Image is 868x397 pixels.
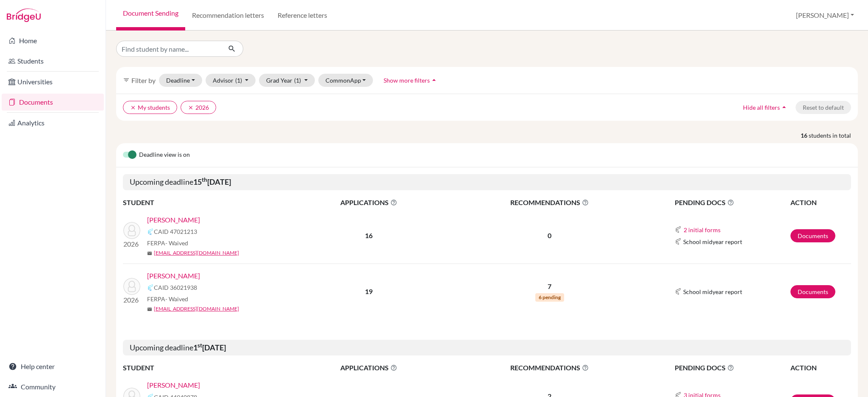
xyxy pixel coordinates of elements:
b: 15 [DATE] [193,177,231,186]
a: Universities [2,73,104,90]
span: RECOMMENDATIONS [445,363,654,373]
span: mail [147,307,152,312]
img: Common App logo [147,284,154,291]
span: PENDING DOCS [675,197,790,208]
img: Common App logo [675,288,682,295]
button: [PERSON_NAME] [792,7,858,23]
span: - Waived [165,295,188,303]
i: arrow_drop_up [780,103,788,111]
img: Teoh, Samuel [123,278,140,295]
input: Find student by name... [116,41,221,57]
span: - Waived [165,239,188,247]
a: Home [2,32,104,49]
span: CAID 47021213 [154,227,197,236]
a: Students [2,53,104,69]
strong: 16 [801,131,809,140]
a: [PERSON_NAME] [147,271,200,281]
a: Documents [790,229,835,242]
i: clear [188,105,194,111]
i: arrow_drop_up [430,76,438,84]
span: Hide all filters [743,104,780,111]
button: Grad Year(1) [259,74,315,87]
p: 2026 [123,239,140,249]
th: ACTION [790,197,851,208]
p: 0 [445,230,654,241]
i: filter_list [123,77,130,83]
button: CommonApp [318,74,373,87]
a: [PERSON_NAME] [147,215,200,225]
span: 6 pending [535,293,564,302]
i: clear [130,105,136,111]
th: STUDENT [123,197,292,208]
a: [PERSON_NAME] [147,380,200,390]
a: Documents [790,285,835,298]
b: 16 [365,231,373,239]
button: Advisor(1) [206,74,256,87]
span: APPLICATIONS [293,363,445,373]
button: Hide all filtersarrow_drop_up [736,101,796,114]
span: Deadline view is on [139,150,190,160]
h5: Upcoming deadline [123,340,851,356]
span: FERPA [147,239,188,247]
a: [EMAIL_ADDRESS][DOMAIN_NAME] [154,305,239,313]
span: (1) [235,77,242,84]
th: ACTION [790,362,851,373]
a: Community [2,378,104,395]
a: Help center [2,358,104,375]
span: Filter by [131,76,156,84]
img: Common App logo [675,238,682,245]
h5: Upcoming deadline [123,174,851,190]
button: Deadline [159,74,202,87]
img: Common App logo [675,226,682,233]
sup: st [198,342,202,349]
span: FERPA [147,294,188,303]
button: 2 initial forms [683,225,721,235]
button: clearMy students [123,101,177,114]
span: School midyear report [683,287,742,296]
img: Lin, Jolie [123,222,140,239]
p: 7 [445,281,654,292]
span: PENDING DOCS [675,363,790,373]
a: [EMAIL_ADDRESS][DOMAIN_NAME] [154,249,239,257]
a: Analytics [2,114,104,131]
a: Documents [2,94,104,111]
sup: th [202,176,207,183]
button: Reset to default [796,101,851,114]
b: 19 [365,287,373,295]
th: STUDENT [123,362,292,373]
img: Bridge-U [7,8,41,22]
button: Show more filtersarrow_drop_up [376,74,445,87]
button: clear2026 [181,101,216,114]
span: students in total [809,131,858,140]
p: 2026 [123,295,140,305]
span: RECOMMENDATIONS [445,197,654,208]
span: APPLICATIONS [293,197,445,208]
b: 1 [DATE] [193,343,226,352]
span: School midyear report [683,237,742,246]
span: mail [147,251,152,256]
span: (1) [294,77,301,84]
span: Show more filters [384,77,430,84]
img: Common App logo [147,228,154,235]
span: CAID 36021938 [154,283,197,292]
